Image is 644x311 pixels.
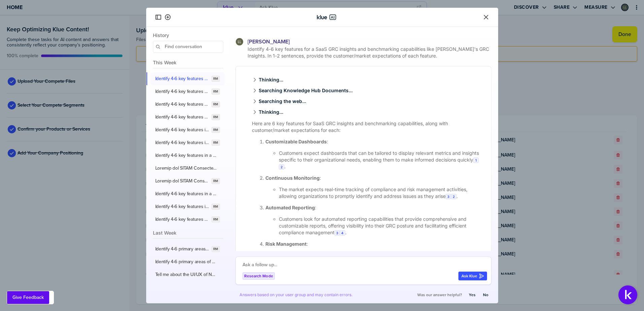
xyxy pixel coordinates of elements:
[151,162,225,175] button: Analyze how NAVEX Conflict of Interest Disclosure Management solutions compete compared to the fo...
[279,150,483,170] li: Customers expect dashboards that can be tailored to display relevant metrics and insights specifi...
[252,88,353,93] span: Searching Knowledge Hub Documents...
[239,292,353,298] span: Answers based on your user group and may contain errors.
[213,204,218,209] span: RM
[155,259,217,265] label: Identify 4-6 primary areas of AI functionality/solutions for a GRC platform SaaS company. Provide...
[155,101,209,107] label: Identify 4-6 key features for a SMB whistleblowing solution like NAVEX's WhistleB. In 1-2 sentenc...
[7,291,49,304] button: Give Feedback
[155,127,209,133] label: Identify 4-6 key features in a compliance training and associated learning management software so...
[151,175,225,187] button: Analyze how NAVEX Incident Management (EthicsPoint) solution addresses the following six market e...
[252,120,483,134] p: Here are 6 key features for SaaS GRC insights and benchmarking capabilities, along with customer/...
[265,204,483,211] p: :
[213,217,218,222] span: RM
[151,85,225,98] button: Identify 4-6 key features for a SaaS GRC Platform solution like NAVEX's NAVEX One Platform. In 1-...
[213,246,218,252] span: RM
[281,165,283,169] span: 2
[151,268,225,281] button: Tell me about the UI/UX of NAVEX Compliance Training solutions
[151,72,225,85] button: Identify 4-6 key features for a SaaS GRC insights and benchmarking capabilities like NAVEX's GRC ...
[447,195,449,199] span: 3
[153,60,223,65] span: This Week
[155,204,209,210] label: Identify 4-6 key features in a conflict of interest disclosure management software solution. In 1...
[155,152,217,159] label: Identify 4-6 key features in a third-party screening and assessment risk management software solu...
[469,292,476,298] label: Yes
[482,13,490,21] button: Close
[252,99,306,104] span: Searching the web...
[155,272,217,278] label: Tell me about the UI/UX of NAVEX Compliance Training solutions
[417,292,462,298] span: Was our answer helpful?
[155,191,217,197] label: Identify 4-6 key features in a whistleblowing/incident management software solution. In 1-2 sente...
[153,32,223,38] span: History
[475,158,477,162] span: 1
[151,136,225,149] button: Identify 4-6 key features in a policy and procedure management software solution. In 1-2 sentence...
[151,187,225,200] button: Identify 4-6 key features in a whistleblowing/incident management software solution. In 1-2 sente...
[155,76,209,82] label: Identify 4-6 key features for a SaaS GRC insights and benchmarking capabilities like [PERSON_NAME...
[246,46,491,59] span: Identify 4-6 key features for a SaaS GRC insights and benchmarking capabilities like [PERSON_NAME...
[252,109,283,115] span: Thinking...
[153,41,223,53] input: Find conversation
[213,89,218,94] span: RM
[213,140,218,145] span: RM
[244,273,273,279] span: Research Mode
[155,89,209,95] label: Identify 4-6 key features for a SaaS GRC Platform solution like NAVEX's NAVEX One Platform. In 1-...
[265,241,483,247] p: :
[341,231,344,235] span: 4
[213,114,218,120] span: RM
[151,98,225,111] button: Identify 4-6 key features for a SMB whistleblowing solution like NAVEX's WhistleB. In 1-2 sentenc...
[213,127,218,133] span: RM
[248,38,290,45] span: [PERSON_NAME]
[618,285,637,304] button: Open Support Center
[235,38,244,46] div: Lindsay Lawler
[265,175,320,181] strong: Continuous Monitoring
[151,255,225,268] button: Identify 4-6 primary areas of AI functionality/solutions for a GRC platform SaaS company. Provide...
[151,213,225,226] button: Identify 4-6 key features of a disclosure management software solution. In 1-2 sentences, provide...
[252,77,283,82] span: Thinking...
[213,76,218,81] span: RM
[155,246,209,252] label: Identify 4-6 primary areas of incident management for a GRC platform SaaS company. Provide a 1-2 ...
[151,149,225,162] button: Identify 4-6 key features in a third-party screening and assessment risk management software solu...
[265,241,307,247] strong: Risk Management
[265,138,483,145] p: :
[265,205,315,210] strong: Automated Reporting
[155,216,209,222] label: Identify 4-6 key features of a disclosure management software solution. In 1-2 sentences, provide...
[151,124,225,136] button: Identify 4-6 key features in a compliance training and associated learning management software so...
[265,175,483,181] p: :
[155,114,209,120] label: Identify 4-6 key features for an integrated risk management software solution, like NAVEX's IRM/L...
[153,230,223,236] span: Last Week
[279,216,483,236] li: Customers look for automated reporting capabilities that provide comprehensive and customizable r...
[155,165,217,171] label: Loremip dol SITAM Consecte ad Elitsedd Eiusmodtem Incididunt utlaboree dolorem aliquaen ad min ve...
[336,231,338,235] span: 3
[453,195,455,199] span: 2
[265,139,327,144] strong: Customizable Dashboards
[213,178,218,184] span: RM
[151,200,225,213] button: Identify 4-6 key features in a conflict of interest disclosure management software solution. In 1...
[213,102,218,107] span: RM
[483,292,488,298] label: No
[151,111,225,124] button: Identify 4-6 key features for an integrated risk management software solution, like NAVEX's IRM/L...
[151,243,225,255] button: Identify 4-6 primary areas of incident management for a GRC platform SaaS company. Provide a 1-2 ...
[461,273,484,279] div: Ask Klue
[236,38,243,45] img: 57d6dcb9b6d4b3943da97fe41573ba18-sml.png
[155,140,209,146] label: Identify 4-6 key features in a policy and procedure management software solution. In 1-2 sentence...
[279,186,483,200] li: The market expects real-time tracking of compliance and risk management activities, allowing orga...
[155,178,209,184] label: Loremip dol SITAM Consecte Adipiscing (ElitseDdoei) temporin utlaboree dol magnaaliq eni admini v...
